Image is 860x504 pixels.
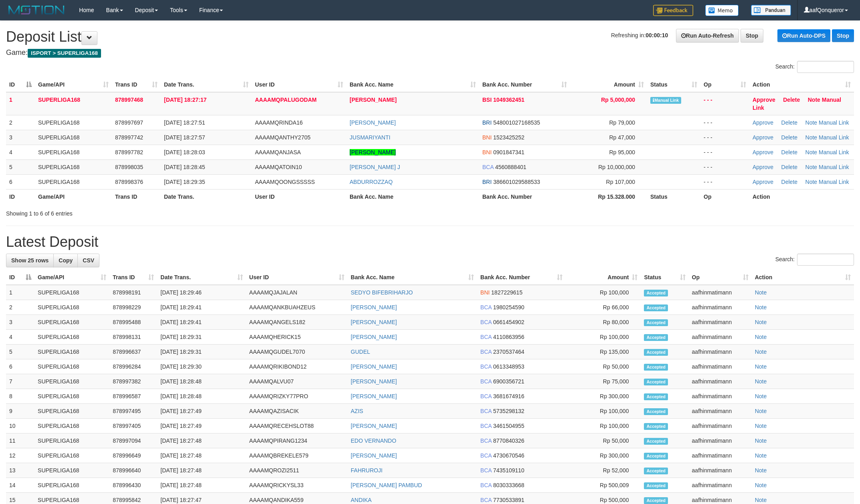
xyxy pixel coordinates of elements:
[493,363,524,370] span: Copy 0613348953 to clipboard
[480,319,492,325] span: BCA
[6,315,34,330] td: 3
[755,437,767,444] a: Note
[34,285,109,300] td: SUPERLIGA168
[482,97,492,103] span: BSI
[346,189,479,204] th: Bank Acc. Name
[35,174,112,189] td: SUPERLIGA168
[34,330,109,345] td: SUPERLIGA168
[755,319,767,325] a: Note
[781,119,797,126] a: Delete
[755,393,767,399] a: Note
[115,179,143,185] span: 878998376
[644,408,668,415] span: Accepted
[606,179,635,185] span: Rp 107,000
[11,257,49,264] span: Show 25 rows
[480,363,492,370] span: BCA
[480,408,492,414] span: BCA
[157,463,246,478] td: [DATE] 18:27:48
[491,289,522,296] span: Copy 1827229615 to clipboard
[689,315,752,330] td: aafhinmatimann
[653,5,693,16] img: Feedback.jpg
[34,463,109,478] td: SUPERLIGA168
[647,189,700,204] th: Status
[6,330,34,345] td: 4
[753,164,773,170] a: Approve
[34,345,109,359] td: SUPERLIGA168
[35,159,112,174] td: SUPERLIGA168
[609,119,635,126] span: Rp 79,000
[351,349,370,355] a: GUDEL
[6,389,34,404] td: 8
[493,149,524,155] span: Copy 0901847341 to clipboard
[700,77,749,92] th: Op: activate to sort column ascending
[805,164,818,170] a: Note
[482,164,494,170] span: BCA
[6,448,34,463] td: 12
[753,179,773,185] a: Approve
[115,97,143,103] span: 878997468
[6,374,34,389] td: 7
[109,359,157,374] td: 878996284
[115,119,143,126] span: 878997697
[157,315,246,330] td: [DATE] 18:29:41
[819,119,849,126] a: Manual Link
[6,359,34,374] td: 6
[6,115,35,130] td: 2
[109,374,157,389] td: 878997382
[6,433,34,448] td: 11
[644,334,668,341] span: Accepted
[700,174,749,189] td: - - -
[6,270,34,285] th: ID: activate to sort column descending
[755,334,767,340] a: Note
[77,254,99,267] a: CSV
[805,134,818,141] a: Note
[351,304,397,310] a: [PERSON_NAME]
[493,97,524,103] span: Copy 1049362451 to clipboard
[6,285,34,300] td: 1
[34,300,109,315] td: SUPERLIGA168
[493,452,524,459] span: Copy 4730670546 to clipboard
[109,315,157,330] td: 878995488
[700,130,749,145] td: - - -
[566,285,641,300] td: Rp 100,000
[34,270,109,285] th: Game/API: activate to sort column ascending
[35,92,112,115] td: SUPERLIGA168
[753,119,773,126] a: Approve
[480,334,492,340] span: BCA
[480,349,492,355] span: BCA
[644,379,668,385] span: Accepted
[164,149,205,155] span: [DATE] 18:28:03
[246,389,348,404] td: AAAAMQRIZKY77PRO
[700,189,749,204] th: Op
[781,134,797,141] a: Delete
[650,97,681,104] span: Manually Linked
[689,419,752,433] td: aafhinmatimann
[479,77,570,92] th: Bank Acc. Number: activate to sort column ascending
[749,189,854,204] th: Action
[6,174,35,189] td: 6
[753,97,775,103] a: Approve
[161,189,252,204] th: Date Trans.
[246,300,348,315] td: AAAAMQANKBUAHZEUS
[109,270,157,285] th: Trans ID: activate to sort column ascending
[676,29,739,42] a: Run Auto-Refresh
[350,134,391,141] a: JUSMARIYANTI
[6,206,352,218] div: Showing 1 to 6 of 6 entries
[493,378,524,385] span: Copy 6900356721 to clipboard
[805,179,818,185] a: Note
[164,164,205,170] span: [DATE] 18:28:45
[644,453,668,460] span: Accepted
[781,164,797,170] a: Delete
[805,149,818,155] a: Note
[246,345,348,359] td: AAAAMQGUDEL7070
[819,149,849,155] a: Manual Link
[157,448,246,463] td: [DATE] 18:27:48
[753,134,773,141] a: Approve
[755,408,767,414] a: Note
[246,419,348,433] td: AAAAMQRECEHSLOT88
[109,463,157,478] td: 878996640
[480,378,492,385] span: BCA
[609,134,635,141] span: Rp 47,000
[351,363,397,370] a: [PERSON_NAME]
[493,437,524,444] span: Copy 8770840326 to clipboard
